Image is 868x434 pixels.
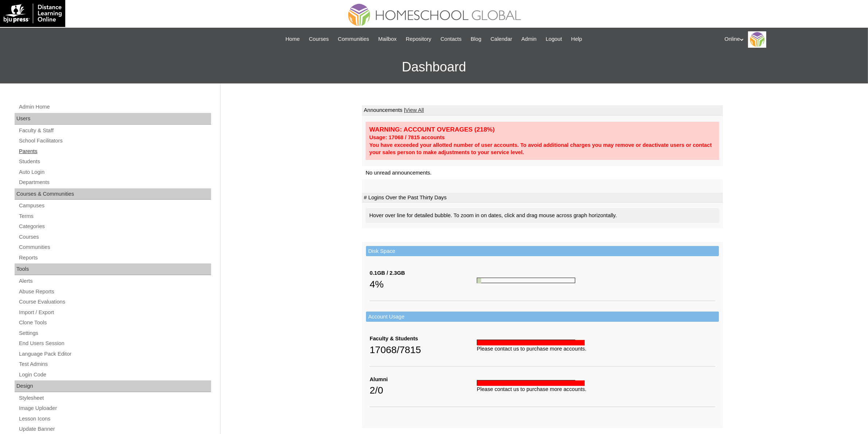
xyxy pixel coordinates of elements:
a: Courses [305,35,332,43]
div: Tools [15,263,211,275]
a: Admin Home [18,102,211,112]
a: Repository [402,35,435,43]
img: logo-white.png [4,4,62,23]
a: Reports [18,253,211,262]
img: Online Academy [748,31,766,48]
a: Calendar [487,35,516,43]
a: Login Code [18,370,211,379]
div: Hover over line for detailed bubble. To zoom in on dates, click and drag mouse across graph horiz... [366,208,719,223]
div: Design [15,380,211,392]
a: Parents [18,147,211,156]
a: Stylesheet [18,394,211,403]
span: Contacts [440,35,462,43]
span: Communities [338,35,369,43]
a: Alerts [18,277,211,286]
div: 4% [370,277,477,292]
div: WARNING: ACCOUNT OVERAGES (218%) [369,125,716,134]
a: Categories [18,222,211,231]
div: 2/0 [370,383,477,398]
span: Repository [406,35,431,43]
span: Help [571,35,582,43]
a: Logout [542,35,566,43]
strong: Usage: 17068 / 7815 accounts [369,134,445,140]
div: Please contact us to purchase more accounts. [477,386,715,393]
a: Mailbox [375,35,401,43]
a: Help [568,35,586,43]
a: Communities [334,35,373,43]
a: Auto Login [18,168,211,177]
span: Logout [546,35,562,43]
span: Blog [471,35,481,43]
span: Courses [309,35,329,43]
a: Abuse Reports [18,287,211,296]
a: Update Banner [18,425,211,434]
td: # Logins Over the Past Thirty Days [362,193,723,203]
a: Clone Tools [18,318,211,327]
div: 0.1GB / 2.3GB [370,269,477,277]
td: No unread announcements. [362,166,723,180]
a: Settings [18,329,211,338]
a: End Users Session [18,339,211,348]
div: Users [15,113,211,125]
div: You have exceeded your allotted number of user accounts. To avoid additional charges you may remo... [369,141,716,156]
div: Please contact us to purchase more accounts. [477,345,715,353]
a: Lesson Icons [18,414,211,423]
div: Faculty & Students [370,335,477,343]
a: Image Uploader [18,404,211,413]
a: Home [282,35,303,43]
div: Online [725,31,861,48]
a: Courses [18,232,211,242]
span: Home [285,35,300,43]
h3: Dashboard [4,51,864,83]
a: Faculty & Staff [18,126,211,135]
a: Admin [518,35,540,43]
a: Test Admins [18,360,211,369]
a: School Facilitators [18,136,211,145]
a: Terms [18,212,211,221]
div: 17068/7815 [370,343,477,357]
td: Announcements | [362,105,723,116]
a: Import / Export [18,308,211,317]
div: Alumni [370,376,477,383]
td: Disk Space [366,246,719,257]
a: Contacts [437,35,465,43]
span: Admin [521,35,537,43]
a: Students [18,157,211,166]
div: Courses & Communities [15,188,211,200]
span: Calendar [491,35,512,43]
a: Blog [467,35,485,43]
td: Account Usage [366,312,719,322]
a: Communities [18,243,211,252]
a: Language Pack Editor [18,349,211,359]
a: View All [405,107,424,113]
a: Departments [18,178,211,187]
a: Campuses [18,201,211,210]
a: Course Evaluations [18,297,211,306]
span: Mailbox [378,35,397,43]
